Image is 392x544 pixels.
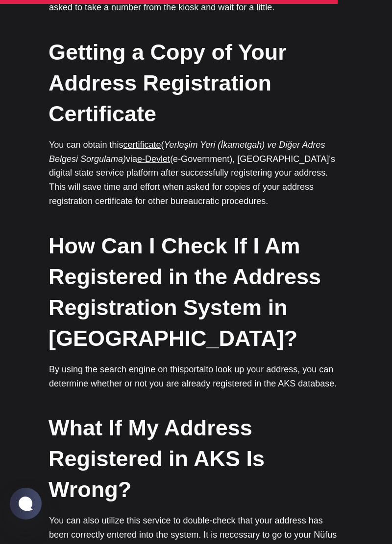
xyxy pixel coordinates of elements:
a: certificate [123,140,161,150]
a: portal [184,364,206,374]
h2: How Can I Check If I Am Registered in the Address Registration System in [GEOGRAPHIC_DATA]? [49,230,343,354]
em: Yerleşim Yeri (İkametgah) ve Diğer Adres Belgesi Sorgulama) [49,140,325,164]
p: By using the search engine on this to look up your address, you can determine whether or not you ... [49,363,343,391]
h2: Getting a Copy of Your Address Registration Certificate [49,37,343,129]
p: You can obtain this ( via (e-Government), [GEOGRAPHIC_DATA]'s digital state service platform afte... [49,138,343,208]
h2: What If My Address Registered in AKS Is Wrong? [49,412,343,505]
a: e-Devlet [137,154,170,164]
